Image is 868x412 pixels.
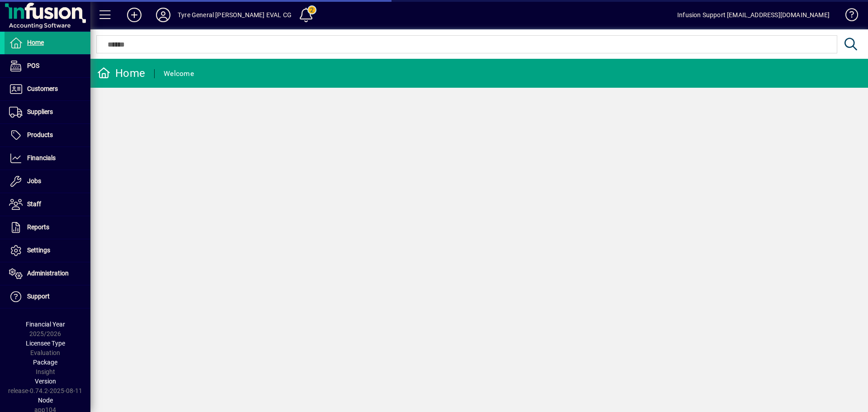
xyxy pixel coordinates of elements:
[839,2,857,31] a: Knowledge Base
[27,270,69,277] span: Administration
[38,397,53,404] span: Node
[27,200,41,208] span: Staff
[677,8,830,22] div: Infusion Support [EMAIL_ADDRESS][DOMAIN_NAME]
[164,66,194,81] div: Welcome
[149,7,178,23] button: Profile
[27,177,41,185] span: Jobs
[120,7,149,23] button: Add
[27,85,58,92] span: Customers
[26,321,65,328] span: Financial Year
[178,8,292,22] div: Tyre General [PERSON_NAME] EVAL CG
[5,170,90,193] a: Jobs
[33,359,57,366] span: Package
[5,239,90,262] a: Settings
[27,39,44,46] span: Home
[5,262,90,285] a: Administration
[27,246,50,254] span: Settings
[5,285,90,308] a: Support
[35,378,56,385] span: Version
[5,147,90,170] a: Financials
[27,154,56,161] span: Financials
[27,108,53,115] span: Suppliers
[27,62,39,69] span: POS
[5,193,90,216] a: Staff
[5,55,90,77] a: POS
[27,293,50,300] span: Support
[5,124,90,147] a: Products
[27,131,53,138] span: Products
[27,223,49,231] span: Reports
[97,66,145,81] div: Home
[5,78,90,100] a: Customers
[5,101,90,123] a: Suppliers
[5,216,90,239] a: Reports
[26,340,65,347] span: Licensee Type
